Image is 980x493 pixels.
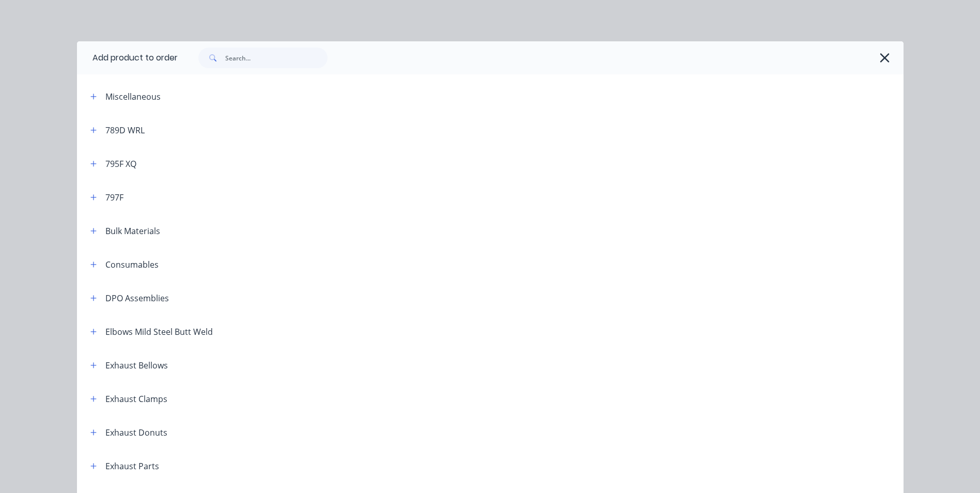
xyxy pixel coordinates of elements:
[105,359,168,372] div: Exhaust Bellows
[225,48,328,68] input: Search...
[105,158,136,170] div: 795F XQ
[105,393,167,405] div: Exhaust Clamps
[77,41,178,74] div: Add product to order
[105,460,159,472] div: Exhaust Parts
[105,426,167,439] div: Exhaust Donuts
[105,258,159,271] div: Consumables
[105,326,213,338] div: Elbows Mild Steel Butt Weld
[105,225,160,237] div: Bulk Materials
[105,292,169,304] div: DPO Assemblies
[105,90,161,103] div: Miscellaneous
[105,191,123,204] div: 797F
[105,124,145,136] div: 789D WRL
